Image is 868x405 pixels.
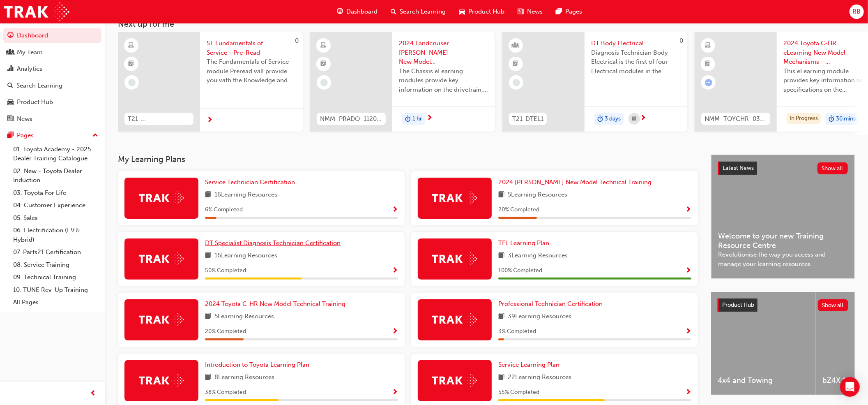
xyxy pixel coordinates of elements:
span: Show Progress [392,389,398,396]
span: chart-icon [7,65,14,73]
span: Revolutionise the way you access and manage your learning resources. [718,250,848,268]
a: Service Learning Plan [498,360,563,370]
span: Show Progress [685,389,691,396]
a: Product HubShow all [718,299,848,312]
span: next-icon [860,115,866,122]
a: 4x4 and Towing [711,292,816,395]
img: Trak [139,192,184,204]
span: 6 % Completed [205,205,243,215]
span: learningResourceType_INSTRUCTOR_LED-icon [513,40,519,51]
a: 0T21-STFOS_PRE_READST Fundamentals of Service - Pre-ReadThe Fundamentals of Service module Prerea... [118,32,303,132]
span: 20 % Completed [498,205,539,215]
span: The Chassis eLearning modules provide key information on the drivetrain, suspension, brake and st... [399,67,488,95]
a: Service Technician Certification [205,178,298,187]
a: pages-iconPages [549,3,589,20]
span: guage-icon [337,7,343,17]
span: book-icon [498,190,504,200]
span: NMM_PRADO_112024_MODULE_2 [320,114,382,124]
span: book-icon [205,373,211,383]
span: learningRecordVerb_ATTEMPT-icon [705,79,712,86]
img: Trak [139,374,184,387]
a: DT Specialist Diagnosis Technician Certification [205,238,344,248]
img: Trak [139,313,184,326]
span: pages-icon [556,7,562,17]
span: duration-icon [829,114,834,125]
span: 3 days [605,114,621,124]
button: Show Progress [685,387,691,398]
span: 0 [295,37,299,44]
span: car-icon [7,99,14,106]
span: TFL Learning Plan [498,239,549,247]
span: book-icon [205,312,211,322]
button: Show Progress [685,266,691,276]
a: Trak [4,2,69,21]
span: learningResourceType_ELEARNING-icon [705,40,711,51]
span: up-icon [92,130,98,141]
a: Latest NewsShow all [718,162,848,175]
span: 3 % Completed [498,327,536,336]
a: Product Hub [3,95,101,110]
div: Open Intercom Messenger [840,377,860,397]
span: Show Progress [685,328,691,336]
span: next-icon [426,115,433,122]
h3: My Learning Plans [118,155,698,164]
img: Trak [432,192,477,204]
a: guage-iconDashboard [330,3,384,20]
button: Show Progress [392,266,398,276]
a: car-iconProduct Hub [452,3,511,20]
span: T21-STFOS_PRE_READ [128,114,190,124]
span: Search Learning [400,7,446,16]
span: RB [852,7,861,16]
a: news-iconNews [511,3,549,20]
div: In Progress [787,113,821,124]
span: news-icon [7,116,14,123]
span: 5 Learning Resources [214,312,274,322]
span: News [527,7,543,16]
span: car-icon [459,7,465,17]
a: Dashboard [3,28,101,43]
div: My Team [17,48,43,57]
span: DT Body Electrical [591,39,681,48]
span: Show Progress [392,328,398,336]
span: 16 Learning Resources [214,251,277,261]
span: 50 % Completed [205,266,246,275]
span: Show Progress [392,267,398,275]
a: Introduction to Toyota Learning Plan [205,360,313,370]
a: 09. Technical Training [10,271,101,284]
span: booktick-icon [129,59,134,69]
span: Service Technician Certification [205,178,295,186]
img: Trak [432,374,477,387]
span: Welcome to your new Training Resource Centre [718,231,848,250]
span: 4x4 and Towing [718,376,809,385]
span: book-icon [205,251,211,261]
span: 39 Learning Resources [508,312,571,322]
a: 2024 [PERSON_NAME] New Model Technical Training [498,178,655,187]
h3: Next up for me [105,19,868,29]
span: duration-icon [597,114,603,125]
span: pages-icon [7,132,14,139]
span: 100 % Completed [498,266,542,275]
span: book-icon [205,190,211,200]
span: DT Specialist Diagnosis Technician Certification [205,239,341,247]
a: 01. Toyota Academy - 2025 Dealer Training Catalogue [10,143,101,165]
button: Show Progress [685,326,691,337]
span: book-icon [498,373,504,383]
a: Professional Technician Certification [498,299,606,309]
button: Pages [3,128,101,143]
button: Show all [818,299,849,311]
span: news-icon [518,7,524,17]
span: NMM_TOYCHR_032024_MODULE_2 [705,114,767,124]
span: Show Progress [392,206,398,214]
a: 06. Electrification (EV & Hybrid) [10,224,101,246]
span: 2024 Toyota C-HR New Model Technical Training [205,300,345,308]
a: 2024 Toyota C-HR New Model Technical Training [205,299,349,309]
span: Product Hub [468,7,504,16]
span: calendar-icon [632,114,636,124]
span: learningResourceType_ELEARNING-icon [129,40,134,51]
span: Introduction to Toyota Learning Plan [205,361,309,368]
a: 02. New - Toyota Dealer Induction [10,165,101,187]
span: learningRecordVerb_NONE-icon [320,79,328,86]
span: next-icon [640,115,646,122]
span: 55 % Completed [498,388,539,397]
